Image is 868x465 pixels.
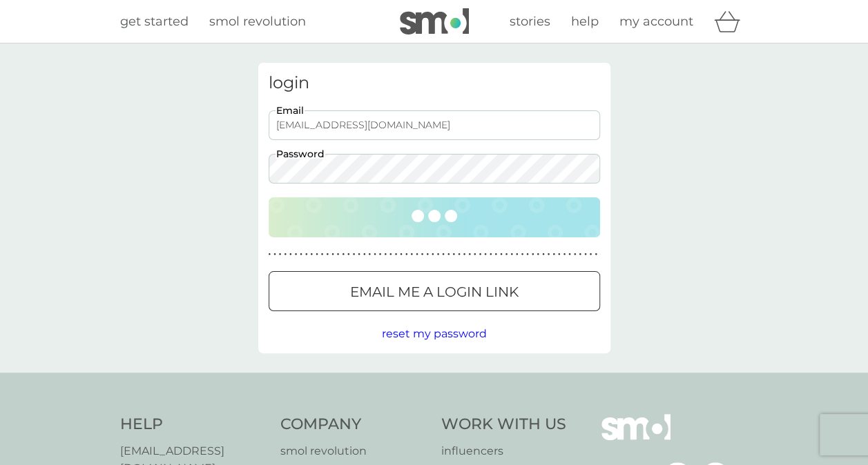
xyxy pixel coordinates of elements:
[447,251,450,258] p: ●
[326,251,329,258] p: ●
[590,251,592,258] p: ●
[510,14,550,29] span: stories
[337,251,340,258] p: ●
[548,251,550,258] p: ●
[505,251,508,258] p: ●
[442,251,445,258] p: ●
[601,414,671,461] img: smol
[571,14,599,29] span: help
[432,251,434,258] p: ●
[350,281,519,303] p: Email me a login link
[342,251,345,258] p: ●
[494,251,497,258] p: ●
[563,251,566,258] p: ●
[331,251,334,258] p: ●
[441,414,566,435] h4: Work With Us
[532,251,534,258] p: ●
[619,12,693,32] a: my account
[619,14,693,29] span: my account
[120,414,267,435] h4: Help
[316,251,318,258] p: ●
[584,251,587,258] p: ●
[526,251,529,258] p: ●
[120,14,189,29] span: get started
[558,251,561,258] p: ●
[363,251,366,258] p: ●
[269,251,271,258] p: ●
[289,251,292,258] p: ●
[421,251,424,258] p: ●
[368,251,371,258] p: ●
[353,251,356,258] p: ●
[400,8,469,34] img: smol
[416,251,418,258] p: ●
[280,414,427,435] h4: Company
[209,12,306,32] a: smol revolution
[510,251,513,258] p: ●
[209,14,306,29] span: smol revolution
[468,251,471,258] p: ●
[537,251,539,258] p: ●
[542,251,545,258] p: ●
[382,325,487,343] button: reset my password
[379,251,382,258] p: ●
[579,251,581,258] p: ●
[595,251,597,258] p: ●
[395,251,398,258] p: ●
[500,251,503,258] p: ●
[405,251,408,258] p: ●
[484,251,487,258] p: ●
[474,251,476,258] p: ●
[321,251,324,258] p: ●
[714,8,749,35] div: basket
[568,251,571,258] p: ●
[384,251,387,258] p: ●
[269,73,600,93] h3: login
[426,251,429,258] p: ●
[441,442,566,460] a: influencers
[295,251,298,258] p: ●
[516,251,519,258] p: ●
[410,251,413,258] p: ●
[490,251,492,258] p: ●
[458,251,461,258] p: ●
[120,12,189,32] a: get started
[273,251,276,258] p: ●
[300,251,302,258] p: ●
[552,251,555,258] p: ●
[347,251,350,258] p: ●
[479,251,482,258] p: ●
[284,251,287,258] p: ●
[571,12,599,32] a: help
[311,251,314,258] p: ●
[358,251,360,258] p: ●
[389,251,392,258] p: ●
[269,271,600,311] button: Email me a login link
[463,251,466,258] p: ●
[374,251,376,258] p: ●
[400,251,403,258] p: ●
[279,251,282,258] p: ●
[452,251,455,258] p: ●
[305,251,308,258] p: ●
[510,12,550,32] a: stories
[437,251,440,258] p: ●
[280,442,427,460] a: smol revolution
[521,251,524,258] p: ●
[574,251,577,258] p: ●
[382,327,487,340] span: reset my password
